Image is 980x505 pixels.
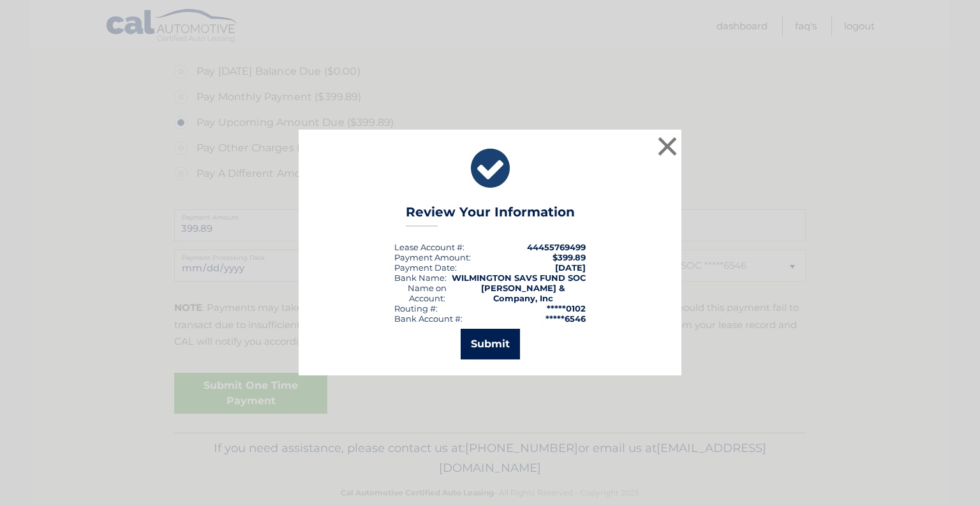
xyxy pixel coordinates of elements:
[481,283,565,303] strong: [PERSON_NAME] & Company, Inc
[394,242,464,252] div: Lease Account #:
[461,329,520,359] button: Submit
[555,262,586,273] span: [DATE]
[394,273,447,283] div: Bank Name:
[394,262,457,273] div: :
[527,242,586,252] strong: 44455769499
[394,283,461,303] div: Name on Account:
[394,252,471,262] div: Payment Amount:
[655,133,680,159] button: ×
[452,273,586,283] strong: WILMINGTON SAVS FUND SOC
[394,262,455,273] span: Payment Date
[394,303,438,313] div: Routing #:
[406,204,575,227] h3: Review Your Information
[553,252,586,262] span: $399.89
[394,313,463,324] div: Bank Account #:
